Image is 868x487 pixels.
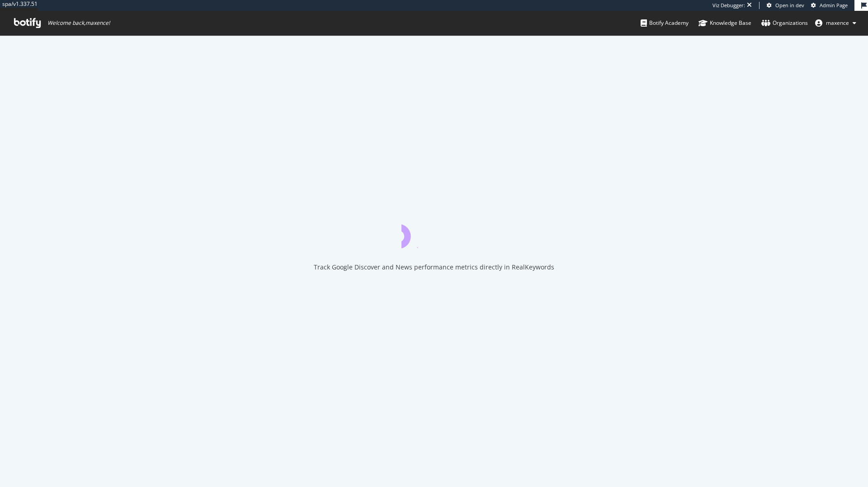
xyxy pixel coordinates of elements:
[820,2,848,9] span: Admin Page
[826,19,849,27] span: maxence
[767,2,804,9] a: Open in dev
[698,11,751,35] a: Knowledge Base
[808,16,863,30] button: maxence
[698,19,751,28] div: Knowledge Base
[761,11,808,35] a: Organizations
[775,2,804,9] span: Open in dev
[641,11,689,35] a: Botify Academy
[641,19,689,28] div: Botify Academy
[47,19,110,27] span: Welcome back, maxence !
[811,2,848,9] a: Admin Page
[761,19,808,28] div: Organizations
[712,2,745,9] div: Viz Debugger:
